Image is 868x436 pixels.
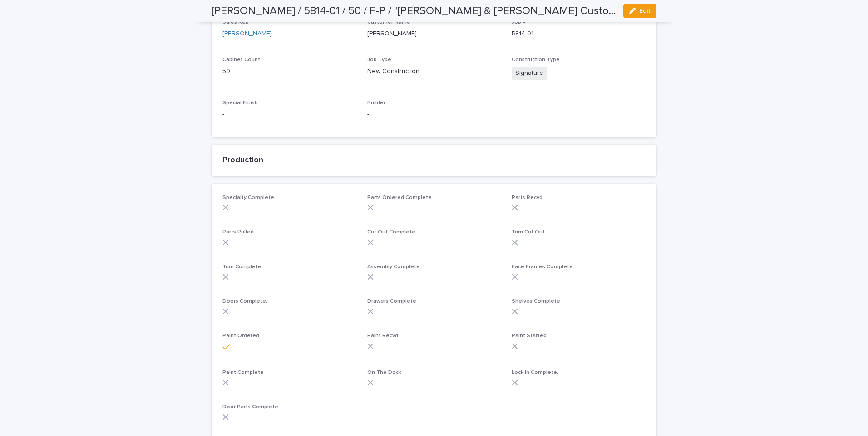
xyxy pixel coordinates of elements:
[222,67,356,76] p: 50
[512,264,573,270] span: Face Frames Complete
[367,67,501,76] p: New Construction
[512,19,526,25] span: Job #
[512,195,542,200] span: Parts Recvd
[222,229,254,235] span: Parts Pulled
[222,299,267,304] span: Doors Complete.
[639,8,651,14] span: Edit
[367,19,410,25] span: Customer Name
[512,299,560,304] span: Shelves Complete
[222,404,278,410] span: Door Parts Complete
[222,110,356,119] p: -
[222,57,260,63] span: Cabinet Count
[367,264,420,270] span: Assembly Complete
[222,100,258,106] span: Special Finish
[367,229,415,235] span: Cut Out Complete
[367,110,501,119] p: -
[222,333,259,339] span: Paint Ordered
[367,29,501,39] p: [PERSON_NAME]
[623,4,656,18] button: Edit
[222,370,264,375] span: Paint Complete
[222,19,249,25] span: Sales Rep
[367,57,391,63] span: Job Type
[367,299,416,304] span: Drawers Complete
[512,370,558,375] span: Lock In Complete.
[212,5,616,18] h2: DURAN / 5814-01 / 50 / F-P / "Mattern & Fitzgerald Custom Builders, LLC" / Michael Tarantino
[222,195,274,200] span: Specialty Complete
[367,370,401,375] span: On The Dock
[222,29,272,39] a: [PERSON_NAME]
[367,100,385,106] span: Builder
[512,333,547,339] span: Paint Started
[367,333,398,339] span: Paint Recvd
[512,67,547,80] span: Signature
[512,29,646,39] p: 5814-01
[367,195,432,200] span: Parts Ordered Complete
[512,57,560,63] span: Construction Type
[512,229,545,235] span: Trim Cut Out
[222,264,261,270] span: Trim Complete
[222,155,646,165] h2: Production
